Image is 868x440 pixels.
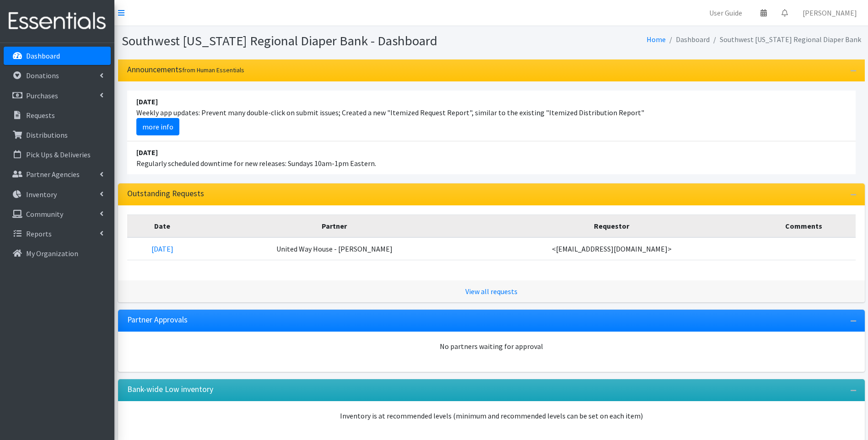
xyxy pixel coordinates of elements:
[702,4,749,22] a: User Guide
[122,33,488,49] h1: Southwest [US_STATE] Regional Diaper Bank - Dashboard
[666,33,710,46] li: Dashboard
[471,237,752,260] td: <[EMAIL_ADDRESS][DOMAIN_NAME]>
[4,126,111,144] a: Distributions
[127,410,856,421] p: Inventory is at recommended levels (minimum and recommended levels can be set on each item)
[127,341,856,352] div: No partners waiting for approval
[127,141,856,174] li: Regularly scheduled downtime for new releases: Sundays 10am-1pm Eastern.
[4,6,111,37] img: HumanEssentials
[4,145,111,164] a: Pick Ups & Deliveries
[26,249,78,258] p: My Organization
[26,190,57,199] p: Inventory
[4,106,111,124] a: Requests
[136,118,179,135] a: more info
[136,148,158,157] strong: [DATE]
[4,66,111,85] a: Donations
[4,185,111,204] a: Inventory
[127,189,204,199] h3: Outstanding Requests
[4,47,111,65] a: Dashboard
[127,215,198,237] th: Date
[198,237,471,260] td: United Way House - [PERSON_NAME]
[465,287,518,296] a: View all requests
[26,111,55,120] p: Requests
[4,205,111,223] a: Community
[4,86,111,105] a: Purchases
[182,66,244,74] small: from Human Essentials
[127,385,213,394] h3: Bank-wide Low inventory
[4,225,111,243] a: Reports
[710,33,861,46] li: Southwest [US_STATE] Regional Diaper Bank
[4,244,111,263] a: My Organization
[26,229,52,238] p: Reports
[26,91,58,100] p: Purchases
[795,4,864,22] a: [PERSON_NAME]
[26,130,68,140] p: Distributions
[471,215,752,237] th: Requestor
[752,215,856,237] th: Comments
[127,91,856,141] li: Weekly app updates: Prevent many double-click on submit issues; Created a new "Itemized Request R...
[26,150,91,159] p: Pick Ups & Deliveries
[647,35,666,44] a: Home
[26,209,63,219] p: Community
[127,65,244,75] h3: Announcements
[151,244,173,253] a: [DATE]
[4,165,111,183] a: Partner Agencies
[26,51,60,60] p: Dashboard
[26,170,80,179] p: Partner Agencies
[198,215,471,237] th: Partner
[136,97,158,106] strong: [DATE]
[26,71,59,80] p: Donations
[127,315,188,325] h3: Partner Approvals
